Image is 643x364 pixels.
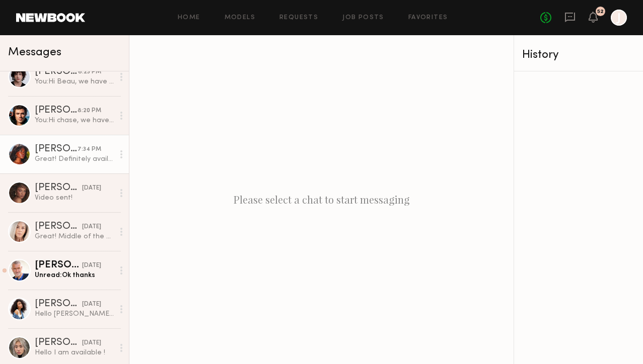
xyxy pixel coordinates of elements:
[35,260,82,270] div: [PERSON_NAME]
[35,67,78,77] div: [PERSON_NAME]
[597,9,604,15] div: 52
[129,35,514,364] div: Please select a chat to start messaging
[35,116,114,125] div: You: Hi chase, we have an upcoming Bounce Curls photoshoot and I’d love to check your availabilit...
[35,144,78,154] div: [PERSON_NAME]
[35,154,114,164] div: Great! Definitely available [DATE] morning- excited to hear more information about the shoot
[82,184,101,193] div: [DATE]
[35,183,82,193] div: [PERSON_NAME]
[8,47,61,58] span: Messages
[35,299,82,309] div: [PERSON_NAME]
[408,15,448,21] a: Favorites
[35,106,78,116] div: [PERSON_NAME]
[35,193,114,203] div: Video sent!
[35,348,114,357] div: Hello I am available !
[78,106,101,116] div: 8:20 PM
[35,270,114,280] div: Unread: Ok thanks
[35,77,114,86] div: You: Hi Beau, we have an upcoming Bounce Curls photoshoot and I’d love to check your availability...
[225,15,255,21] a: Models
[35,232,114,241] div: Great! Middle of the day would be great for missing traffic:) thx!
[522,49,635,61] div: History
[82,338,101,348] div: [DATE]
[35,309,114,319] div: Hello [PERSON_NAME], Thank you for the update. Unfortunately, I don't have availability that day....
[342,15,384,21] a: Job Posts
[279,15,318,21] a: Requests
[82,261,101,270] div: [DATE]
[78,67,101,77] div: 8:23 PM
[82,300,101,309] div: [DATE]
[78,145,101,154] div: 7:34 PM
[82,222,101,232] div: [DATE]
[35,338,82,348] div: [PERSON_NAME]
[178,15,200,21] a: Home
[611,10,627,26] a: J
[35,222,82,232] div: [PERSON_NAME]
